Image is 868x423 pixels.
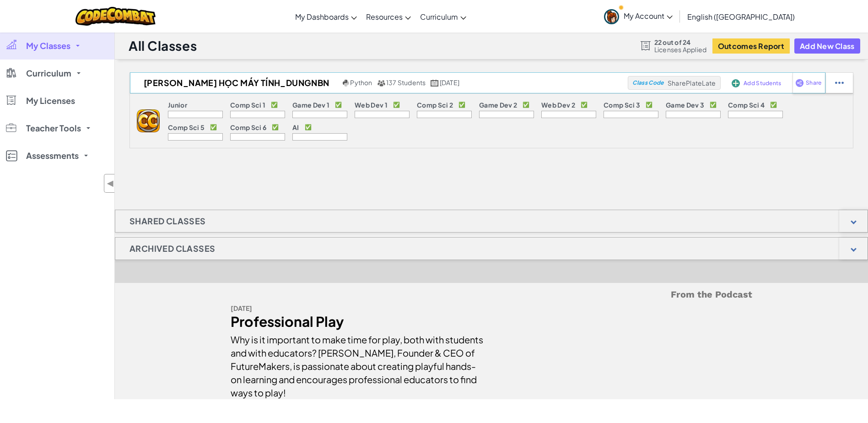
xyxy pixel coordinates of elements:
[75,7,156,26] img: CodeCombat logo
[115,237,229,260] h1: Archived Classes
[541,101,575,108] p: Web Dev 2
[231,315,485,328] div: Professional Play
[710,101,717,108] p: ✅
[130,76,340,90] h2: [PERSON_NAME] học máy tính_DungNBN
[129,37,197,54] h1: All Classes
[272,124,279,131] p: ✅
[115,210,220,233] h1: Shared Classes
[361,4,415,29] a: Resources
[210,124,217,131] p: ✅
[130,76,628,90] a: [PERSON_NAME] học máy tính_DungNBN Python 137 Students [DATE]
[795,79,804,87] img: IconShare_Purple.svg
[415,4,471,29] a: Curriculum
[292,124,299,131] p: AI
[107,177,114,190] span: ◀
[728,101,765,108] p: Comp Sci 4
[343,80,350,87] img: python.png
[624,11,673,21] span: My Account
[604,9,619,24] img: avatar
[350,78,372,87] span: Python
[732,79,740,87] img: IconAddStudents.svg
[646,101,652,108] p: ✅
[335,101,342,108] p: ✅
[599,2,677,31] a: My Account
[431,80,439,87] img: calendar.svg
[479,101,517,108] p: Game Dev 2
[417,101,453,108] p: Comp Sci 2
[230,101,265,108] p: Comp Sci 1
[271,101,278,108] p: ✅
[712,38,790,54] button: Outcomes Report
[231,287,752,302] h5: From the Podcast
[366,12,403,22] span: Resources
[377,80,385,87] img: MultipleUsers.png
[806,80,821,86] span: Share
[687,12,795,22] span: English ([GEOGRAPHIC_DATA])
[654,38,707,46] span: 22 out of 24
[137,109,160,132] img: logo
[305,124,312,131] p: ✅
[458,101,465,108] p: ✅
[355,101,388,108] p: Web Dev 1
[523,101,529,108] p: ✅
[654,46,707,53] span: Licenses Applied
[168,101,187,108] p: Junior
[744,81,781,86] span: Add Students
[668,79,716,87] span: SharePlateLate
[440,78,459,87] span: [DATE]
[26,124,81,132] span: Teacher Tools
[386,78,426,87] span: 137 Students
[581,101,588,108] p: ✅
[770,101,777,108] p: ✅
[604,101,640,108] p: Comp Sci 3
[632,80,663,86] span: Class Code
[231,328,485,399] div: Why is it important to make time for play, both with students and with educators? [PERSON_NAME], ...
[168,124,205,131] p: Comp Sci 5
[26,69,71,77] span: Curriculum
[794,38,860,54] button: Add New Class
[292,101,329,108] p: Game Dev 1
[666,101,704,108] p: Game Dev 3
[835,79,844,87] img: IconStudentEllipsis.svg
[420,12,458,22] span: Curriculum
[291,4,361,29] a: My Dashboards
[231,302,485,315] div: [DATE]
[26,152,79,160] span: Assessments
[26,97,75,105] span: My Licenses
[393,101,400,108] p: ✅
[683,4,799,29] a: English ([GEOGRAPHIC_DATA])
[26,42,70,50] span: My Classes
[230,124,266,131] p: Comp Sci 6
[295,12,349,22] span: My Dashboards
